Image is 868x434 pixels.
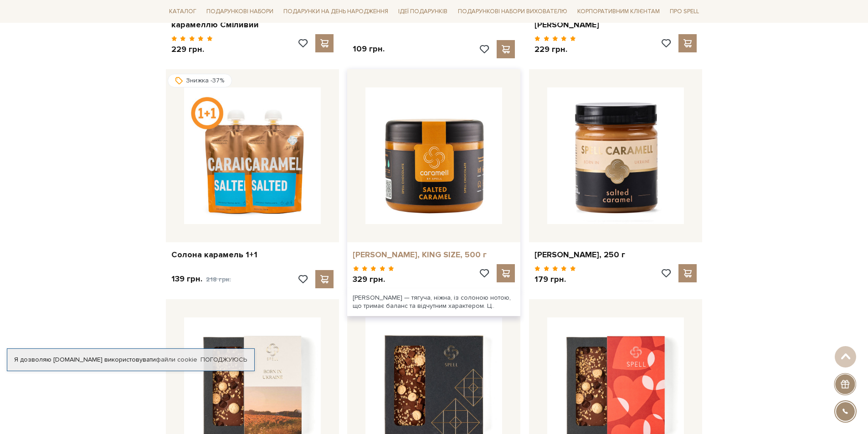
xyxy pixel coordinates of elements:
a: Подарункові набори вихователю [454,4,571,19]
img: Солона карамель 1+1 [184,87,321,224]
a: Про Spell [666,5,703,19]
a: [PERSON_NAME], 250 г [534,250,697,260]
a: Погоджуюсь [200,356,247,364]
a: Солона карамель 1+1 [171,250,334,260]
p: 229 грн. [534,44,576,55]
div: Я дозволяю [DOMAIN_NAME] використовувати [7,356,254,364]
a: Ідеї подарунків [395,5,451,19]
a: Каталог [165,5,200,19]
p: 109 грн. [353,44,385,54]
a: Подарунки на День народження [280,5,392,19]
a: Корпоративним клієнтам [574,4,663,19]
a: Подарункові набори [203,5,277,19]
p: 139 грн. [171,274,231,285]
a: [PERSON_NAME], KING SIZE, 500 г [353,250,515,260]
div: [PERSON_NAME] — тягуча, ніжна, із солоною нотою, що тримає баланс та відчутним характером. Ц.. [347,288,520,316]
p: 329 грн. [353,274,394,285]
img: Солона карамель, KING SIZE, 500 г [365,87,502,224]
div: Знижка -37% [168,74,232,87]
p: 179 грн. [534,274,576,285]
span: 218 грн. [206,276,231,283]
a: файли cookie [156,356,197,363]
p: 229 грн. [171,44,213,55]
